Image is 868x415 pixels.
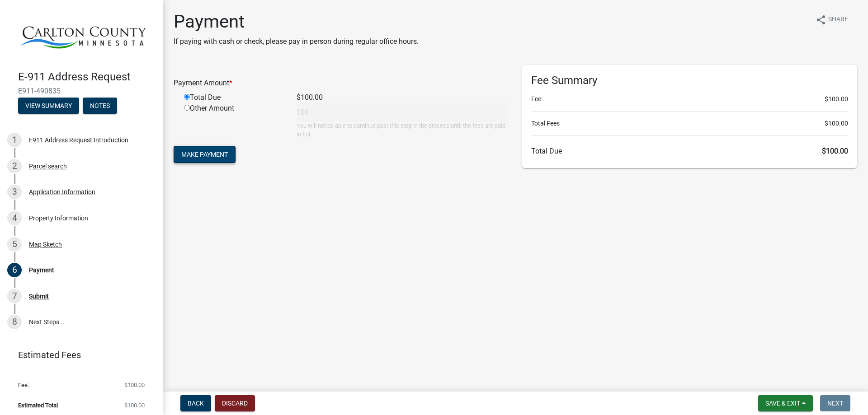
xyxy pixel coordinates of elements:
[531,74,848,87] h6: Fee Summary
[188,400,204,407] span: Back
[7,159,22,173] div: 2
[18,70,156,84] h4: E-911 Address Request
[828,14,848,25] span: Share
[7,315,22,329] div: 8
[7,133,22,147] div: 1
[174,11,419,33] h1: Payment
[825,119,848,128] span: $100.00
[7,346,148,364] a: Estimated Fees
[83,103,117,110] wm-modal-confirm: Notes
[531,119,848,128] li: Total Fees
[29,189,95,195] div: Application Information
[825,94,848,104] span: $100.00
[18,98,79,114] button: View Summary
[827,400,843,407] span: Next
[531,147,848,155] h6: Total Due
[29,293,49,299] div: Submit
[174,146,236,163] button: Make Payment
[124,402,145,408] span: $100.00
[7,289,22,303] div: 7
[7,185,22,199] div: 3
[83,98,117,114] button: Notes
[180,395,211,411] button: Back
[7,237,22,252] div: 5
[174,36,419,47] p: If paying with cash or check, please pay in person during regular office hours.
[29,163,67,169] div: Parcel search
[29,215,88,221] div: Property Information
[7,211,22,225] div: 4
[290,92,515,103] div: $100.00
[816,14,826,25] i: share
[822,147,848,155] span: $100.00
[29,137,128,143] div: E911 Address Request Introduction
[765,400,800,407] span: Save & Exit
[18,9,148,61] img: Carlton County, Minnesota
[177,92,290,103] div: Total Due
[7,263,22,277] div: 6
[18,382,29,388] span: Fee:
[18,87,145,95] span: E911-490835
[808,11,855,28] button: shareShare
[124,382,145,388] span: $100.00
[820,395,850,411] button: Next
[177,103,290,139] div: Other Amount
[18,402,58,408] span: Estimated Total
[167,78,515,89] div: Payment Amount
[758,395,813,411] button: Save & Exit
[531,94,848,104] li: Fee:
[18,103,79,110] wm-modal-confirm: Summary
[29,241,62,247] div: Map Sketch
[215,395,255,411] button: Discard
[29,267,54,273] div: Payment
